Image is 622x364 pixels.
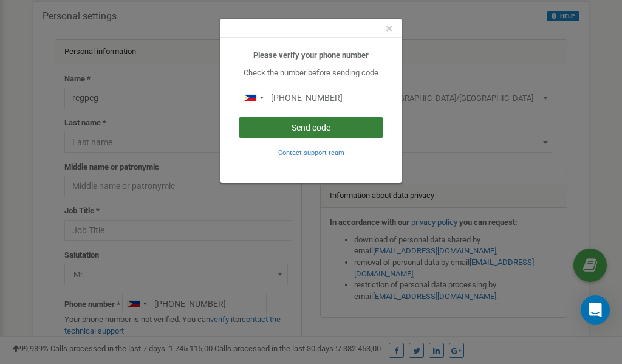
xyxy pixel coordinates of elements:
[239,88,383,108] input: 0905 123 4567
[239,67,383,79] p: Check the number before sending code
[386,22,392,35] button: Close
[253,50,369,60] b: Please verify your phone number
[278,148,344,157] a: Contact support team
[239,117,383,138] button: Send code
[239,88,267,108] div: Telephone country code
[386,21,392,36] span: ×
[278,149,344,157] small: Contact support team
[581,295,610,325] div: Open Intercom Messenger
